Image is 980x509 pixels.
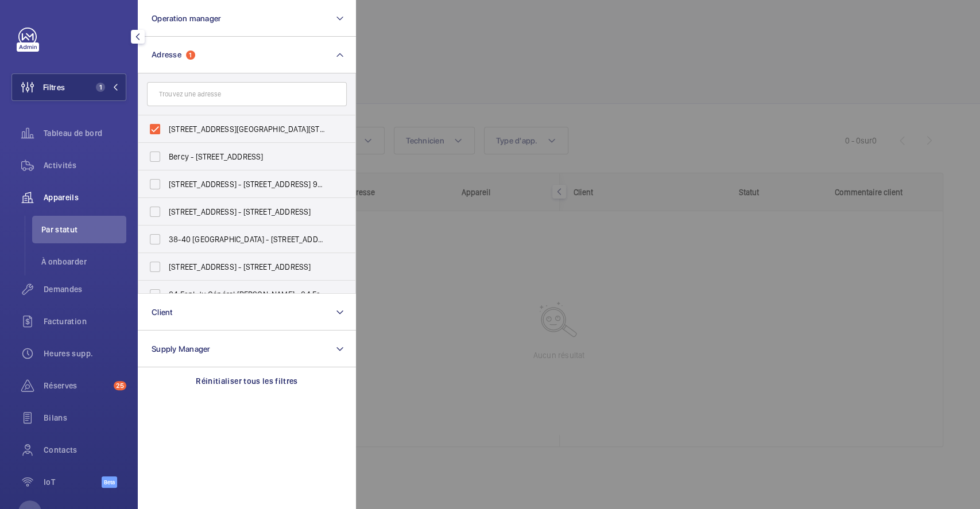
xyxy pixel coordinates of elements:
[43,81,65,93] span: Filtres
[41,224,126,235] span: Par statut
[102,476,117,488] span: Beta
[11,73,126,101] button: Filtres1
[44,476,102,488] span: IoT
[114,381,126,390] span: 25
[41,256,126,267] span: À onboarder
[44,160,126,171] span: Activités
[96,83,105,92] span: 1
[44,127,126,139] span: Tableau de bord
[44,348,126,359] span: Heures supp.
[44,444,126,456] span: Contacts
[44,380,109,391] span: Réserves
[44,192,126,203] span: Appareils
[44,316,126,327] span: Facturation
[44,412,126,423] span: Bilans
[44,283,126,295] span: Demandes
